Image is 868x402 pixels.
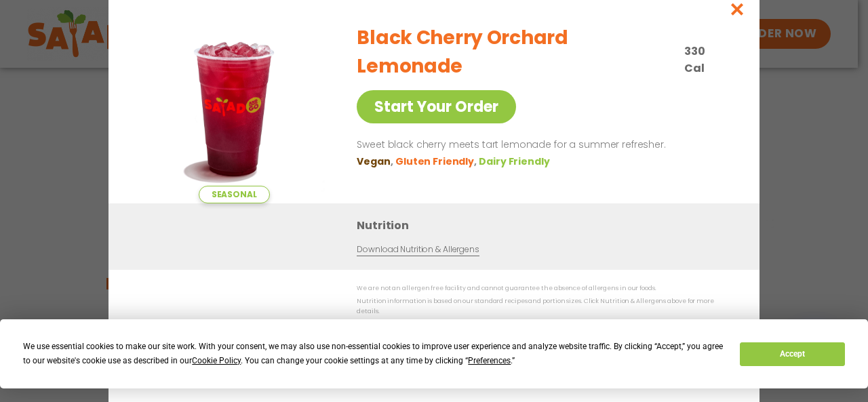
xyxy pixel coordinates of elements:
[357,24,676,81] h2: Black Cherry Orchard Lemonade
[192,356,241,365] span: Cookie Policy
[199,186,270,203] span: Seasonal
[139,14,329,203] img: Featured product photo for Black Cherry Orchard Lemonade
[740,342,844,366] button: Accept
[23,340,724,368] div: We use essential cookies to make our site work. With your consent, we may also use non-essential ...
[357,154,395,168] li: Vegan
[479,154,552,168] li: Dairy Friendly
[357,283,732,294] p: We are not an allergen free facility and cannot guarantee the absence of allergens in our foods.
[468,356,511,365] span: Preferences
[684,43,727,77] p: 330 Cal
[357,243,479,256] a: Download Nutrition & Allergens
[357,217,739,234] h3: Nutrition
[357,90,516,123] a: Start Your Order
[357,137,727,153] p: Sweet black cherry meets tart lemonade for a summer refresher.
[357,296,732,317] p: Nutrition information is based on our standard recipes and portion sizes. Click Nutrition & Aller...
[395,154,479,168] li: Gluten Friendly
